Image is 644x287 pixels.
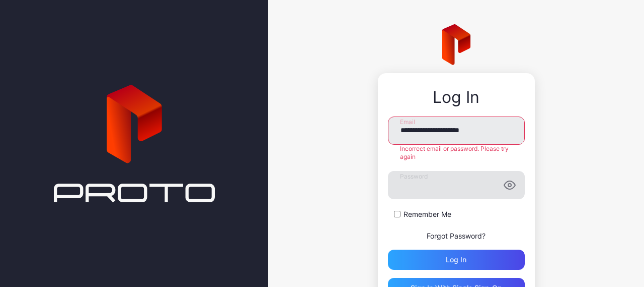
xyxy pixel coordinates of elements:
[404,209,451,219] label: Remember Me
[388,250,525,270] button: Log in
[446,256,466,264] div: Log in
[504,179,516,191] button: Password
[427,232,486,240] a: Forgot Password?
[388,88,525,106] div: Log In
[388,171,525,199] input: Password
[388,145,525,161] div: Incorrect email or password. Please try again
[388,117,525,145] input: Email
